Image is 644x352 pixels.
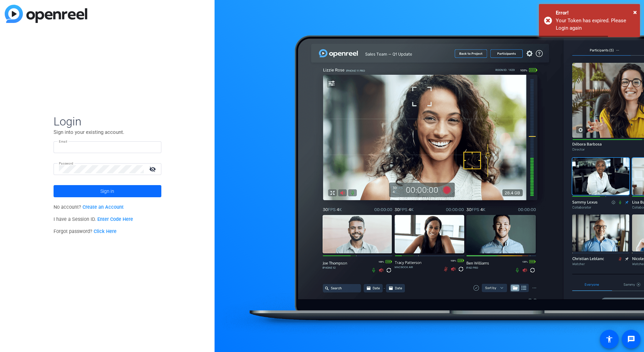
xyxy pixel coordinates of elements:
span: Sign in [100,183,114,200]
input: Enter Email Address [59,143,156,151]
mat-icon: message [627,335,635,343]
a: Enter Code Here [97,216,133,222]
span: Login [54,114,161,128]
span: I have a Session ID. [54,216,133,222]
span: Forgot password? [54,229,117,234]
p: Sign into your existing account. [54,128,161,136]
mat-icon: visibility_off [145,164,161,174]
div: Your Token has expired. Please Login again [556,17,635,32]
a: Click Here [94,229,117,234]
button: Close [633,7,637,17]
span: No account? [54,204,124,210]
div: Error! [556,9,635,17]
mat-label: Password [59,162,73,165]
mat-icon: accessibility [605,335,613,343]
img: blue-gradient.svg [5,5,87,23]
mat-label: Email [59,140,67,143]
a: Create an Account [83,204,124,210]
span: × [633,8,637,16]
button: Sign in [54,185,161,197]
